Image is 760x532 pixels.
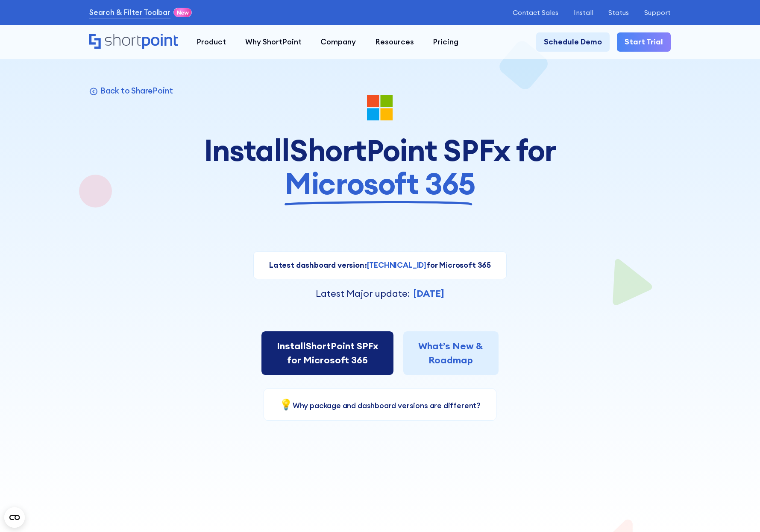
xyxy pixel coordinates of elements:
[316,286,410,301] p: Latest Major update:
[608,9,629,16] a: Status
[365,32,423,51] a: Resources
[4,507,25,528] button: Open CMP widget
[644,9,671,16] a: Support
[426,260,491,270] strong: for Microsoft 365
[89,7,170,18] a: Search & Filter Toolbar
[375,36,414,48] div: Resources
[269,260,367,270] strong: Latest dashboard version:
[279,398,293,411] span: 💡
[204,133,290,167] span: Install
[536,32,610,51] a: Schedule Demo
[285,167,475,200] span: Microsoft 365
[236,32,311,51] a: Why ShortPoint
[320,36,356,48] div: Company
[245,36,302,48] div: Why ShortPoint
[433,36,458,48] div: Pricing
[311,32,365,51] a: Company
[513,9,558,16] a: Contact Sales
[190,133,570,200] h1: ShortPoint SPFx for
[277,340,306,352] span: Install
[187,32,235,51] a: Product
[261,331,393,375] a: InstallShortPoint SPFxfor Microsoft 365
[413,287,444,299] strong: [DATE]
[574,9,593,16] a: Install
[367,260,427,270] strong: [TECHNICAL_ID]
[89,85,173,96] a: Back to SharePoint
[403,331,499,375] a: What’s New &Roadmap
[100,85,173,96] p: Back to SharePoint
[423,32,468,51] a: Pricing
[717,491,760,532] iframe: Chat Widget
[197,36,226,48] div: Product
[279,400,481,410] a: 💡Why package and dashboard versions are different?
[617,32,671,51] a: Start Trial
[89,34,178,50] a: Home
